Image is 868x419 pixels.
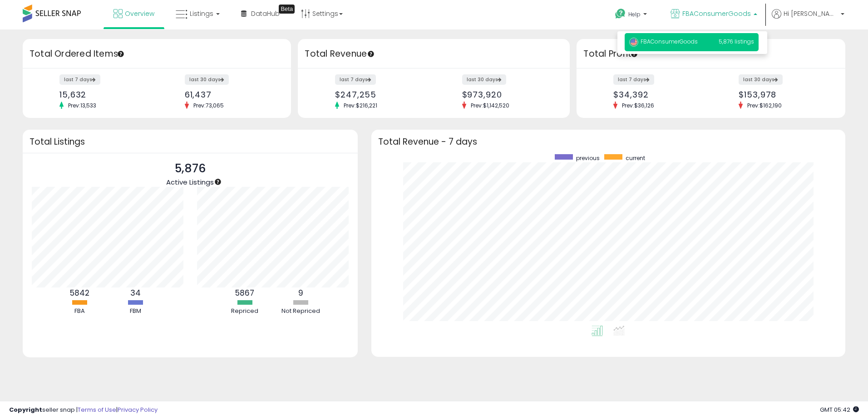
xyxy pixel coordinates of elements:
a: Help [608,1,656,29]
div: 61,437 [185,90,276,99]
b: 5842 [70,287,89,298]
label: last 30 days [462,74,506,85]
span: Prev: $1,142,520 [466,102,514,109]
span: FBAConsumerGoods [629,38,698,45]
div: $247,255 [335,90,427,99]
h3: Total Listings [30,138,351,145]
span: Active Listings [166,177,214,187]
div: Tooltip anchor [117,50,125,58]
label: last 7 days [59,74,100,85]
span: Prev: $162,190 [743,102,786,109]
img: usa.png [629,38,638,47]
span: DataHub [251,9,280,18]
div: $153,978 [739,90,829,99]
div: Repriced [217,307,272,316]
span: Hi [PERSON_NAME] [784,9,838,18]
span: 5,876 listings [719,38,754,45]
span: Prev: 73,065 [189,102,228,109]
span: 2025-10-8 05:42 GMT [820,405,859,414]
label: last 7 days [613,74,654,85]
div: FBM [108,307,163,316]
span: Overview [125,9,154,18]
span: previous [576,154,600,162]
div: Tooltip anchor [367,50,375,58]
label: last 30 days [185,74,229,85]
h3: Total Revenue - 7 days [378,138,839,145]
span: Prev: 13,533 [64,102,101,109]
a: Hi [PERSON_NAME] [772,9,844,29]
span: Listings [190,9,213,18]
div: $34,392 [613,90,704,99]
b: 34 [130,287,141,298]
h3: Total Revenue [305,48,563,60]
span: FBAConsumerGoods [682,9,751,18]
div: 15,632 [59,90,150,99]
span: current [626,154,645,162]
strong: Copyright [9,405,42,414]
span: Prev: $216,221 [339,102,382,109]
span: Help [628,10,641,18]
label: last 7 days [335,74,376,85]
div: FBA [52,307,107,316]
h3: Total Profit [583,48,838,60]
b: 5867 [235,287,254,298]
h3: Total Ordered Items [30,48,284,60]
label: last 30 days [739,74,783,85]
div: $973,920 [462,90,554,99]
span: Prev: $36,126 [617,102,659,109]
b: 9 [298,287,303,298]
div: Tooltip anchor [279,5,295,14]
i: Get Help [615,8,626,19]
div: Not Repriced [273,307,328,316]
div: Tooltip anchor [214,178,222,186]
a: Privacy Policy [118,405,158,414]
p: 5,876 [166,160,214,177]
a: Terms of Use [78,405,116,414]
